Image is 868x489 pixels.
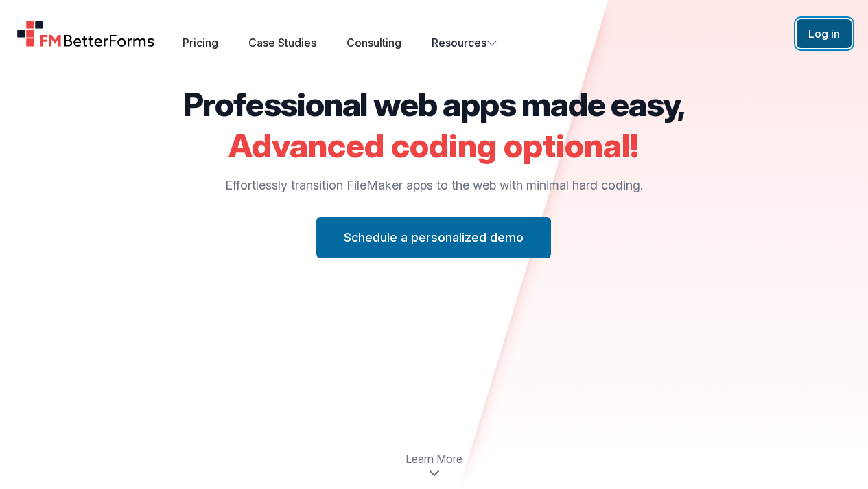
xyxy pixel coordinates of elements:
a: Case Studies [248,36,316,49]
button: Log in [797,19,852,48]
p: Effortlessly transition FileMaker apps to the web with minimal hard coding. [183,176,685,195]
a: Pricing [183,36,218,49]
a: Consulting [347,36,401,49]
span: Learn More [406,451,462,467]
a: Home [16,20,155,47]
button: Resources [432,34,497,51]
h2: Professional web apps made easy, [183,88,685,121]
button: Schedule a personalized demo [316,217,551,258]
h2: Advanced coding optional! [183,129,685,162]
